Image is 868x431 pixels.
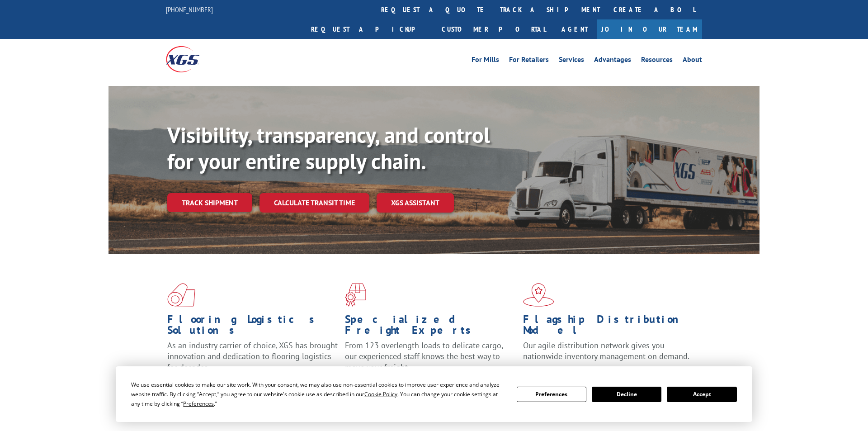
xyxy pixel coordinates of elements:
h1: Flooring Logistics Solutions [167,314,338,340]
button: Preferences [517,387,586,402]
a: Request a pickup [304,19,435,39]
div: Cookie Consent Prompt [116,366,752,422]
span: Our agile distribution network gives you nationwide inventory management on demand. [523,340,689,361]
a: Services [559,56,584,66]
button: Accept [667,387,736,402]
span: Preferences [183,400,214,407]
img: xgs-icon-total-supply-chain-intelligence-red [167,283,195,307]
button: Decline [592,387,661,402]
a: Agent [552,19,597,39]
a: Join Our Team [597,19,702,39]
h1: Flagship Distribution Model [523,314,694,340]
a: For Retailers [509,56,549,66]
h1: Specialized Freight Experts [345,314,516,340]
a: Resources [641,56,673,66]
a: For Mills [472,56,499,66]
a: Track shipment [167,193,252,212]
a: Customer Portal [435,19,552,39]
a: Advantages [594,56,631,66]
b: Visibility, transparency, and control for your entire supply chain. [167,121,490,175]
div: We use essential cookies to make our site work. With your consent, we may also use non-essential ... [131,380,505,408]
img: xgs-icon-focused-on-flooring-red [345,283,366,307]
img: xgs-icon-flagship-distribution-model-red [523,283,554,307]
span: Cookie Policy [364,390,397,398]
a: About [683,56,702,66]
a: XGS ASSISTANT [377,193,454,213]
a: [PHONE_NUMBER] [166,5,213,14]
a: Calculate transit time [259,193,369,213]
span: As an industry carrier of choice, XGS has brought innovation and dedication to flooring logistics... [167,340,338,372]
p: From 123 overlength loads to delicate cargo, our experienced staff knows the best way to move you... [345,340,516,380]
